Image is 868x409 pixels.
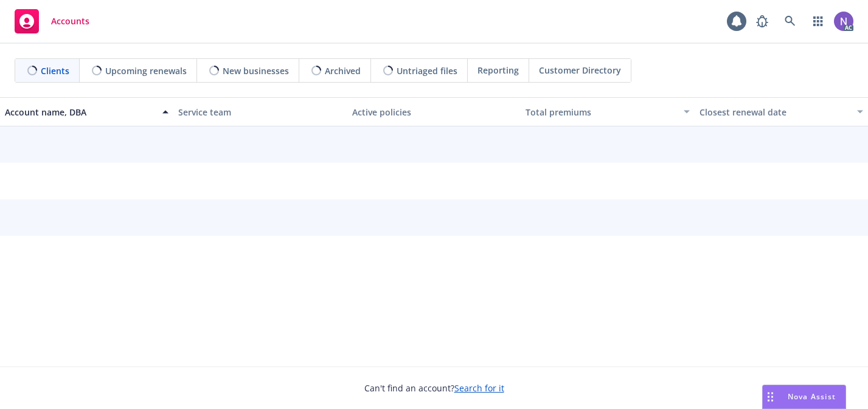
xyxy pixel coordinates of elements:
[526,106,676,119] div: Total premiums
[105,64,187,77] span: Upcoming renewals
[477,64,519,77] span: Reporting
[806,9,830,33] a: Switch app
[173,97,347,126] button: Service team
[788,391,836,402] span: Nova Assist
[762,385,846,409] button: Nova Assist
[364,382,504,394] span: Can't find an account?
[325,64,361,77] span: Archived
[454,382,504,394] a: Search for it
[750,9,774,33] a: Report a Bug
[178,106,342,119] div: Service team
[10,4,94,38] a: Accounts
[51,16,89,26] span: Accounts
[834,12,853,31] img: photo
[41,64,69,77] span: Clients
[539,64,621,77] span: Customer Directory
[223,64,289,77] span: New businesses
[763,385,778,408] div: Drag to move
[397,64,457,77] span: Untriaged files
[5,106,155,119] div: Account name, DBA
[700,106,850,119] div: Closest renewal date
[521,97,694,126] button: Total premiums
[352,106,516,119] div: Active policies
[347,97,521,126] button: Active policies
[778,9,802,33] a: Search
[695,97,868,126] button: Closest renewal date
